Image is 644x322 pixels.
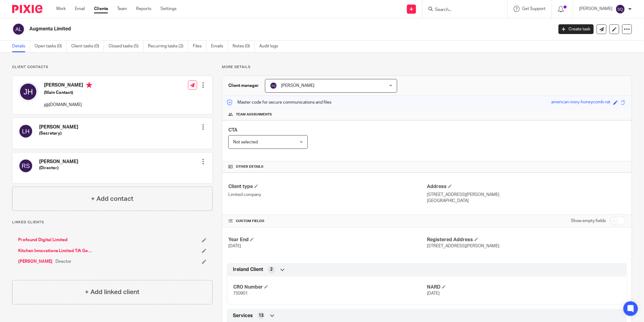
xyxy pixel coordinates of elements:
a: [PERSON_NAME] [18,259,52,265]
p: [GEOGRAPHIC_DATA] [427,198,626,204]
span: Other details [236,164,263,169]
h4: Client type [228,183,427,190]
p: Limited company [228,192,427,198]
img: svg%3E [12,23,25,36]
span: [DATE] [228,244,241,248]
a: Email [75,6,85,12]
span: 2 [270,266,273,272]
p: Master code for secure communications and files [227,99,331,105]
p: [PERSON_NAME] [579,6,612,12]
p: More details [222,65,632,70]
p: Linked clients [12,220,213,225]
h3: Client manager [228,83,259,89]
label: Show empty fields [571,218,606,224]
a: Clients [94,6,108,12]
span: Get Support [522,7,545,11]
h4: + Add linked client [85,287,139,297]
a: Kitchen Innovations Limited T/A GoodBrother [18,248,93,254]
a: Audit logs [259,40,283,52]
h5: (Main Contact) [44,90,92,96]
h4: Registered Address [427,237,626,243]
span: [STREET_ADDRESS][PERSON_NAME] [427,244,499,248]
img: svg%3E [615,4,625,14]
h4: Address [427,183,626,190]
h5: (Director) [39,165,78,171]
a: Reports [136,6,151,12]
a: Emails [211,40,228,52]
h4: + Add contact [91,194,133,204]
div: american-ivory-honeycomb-rat [551,99,610,106]
h4: [PERSON_NAME] [39,159,78,165]
img: svg%3E [18,159,33,173]
img: svg%3E [270,82,277,89]
span: Services [233,313,253,319]
input: Search [434,7,489,13]
i: Primary [86,82,92,88]
img: svg%3E [18,82,38,101]
a: Files [193,40,206,52]
h2: Augmenta Limited [29,26,445,32]
a: Team [117,6,127,12]
a: Open tasks (0) [35,40,67,52]
a: Closed tasks (5) [109,40,143,52]
span: Not selected [233,140,258,144]
span: 750901 [233,291,248,296]
a: Recurring tasks (2) [148,40,188,52]
span: Ireland Client [233,266,263,273]
h4: CUSTOM FIELDS [228,219,427,224]
a: Details [12,40,30,52]
img: svg%3E [18,124,33,139]
span: Team assignments [236,112,272,117]
a: Create task [558,24,594,34]
h5: (Secretary) [39,130,78,136]
a: Work [56,6,66,12]
h4: Year End [228,237,427,243]
h4: NARD [427,284,621,290]
img: Pixie [12,5,42,13]
h4: [PERSON_NAME] [39,124,78,130]
span: CTA [228,128,237,132]
h4: CRO Number [233,284,427,290]
a: Client tasks (0) [71,40,104,52]
span: [DATE] [427,291,440,296]
p: j@[DOMAIN_NAME] [44,102,92,108]
h4: [PERSON_NAME] [44,82,92,90]
a: Notes (0) [233,40,255,52]
span: [PERSON_NAME] [281,84,314,88]
p: Client contacts [12,65,213,70]
a: Settings [160,6,176,12]
p: [STREET_ADDRESS][PERSON_NAME] [427,192,626,198]
a: Profound Digital Limited [18,237,68,243]
span: Director [55,259,71,265]
span: 13 [259,313,263,319]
